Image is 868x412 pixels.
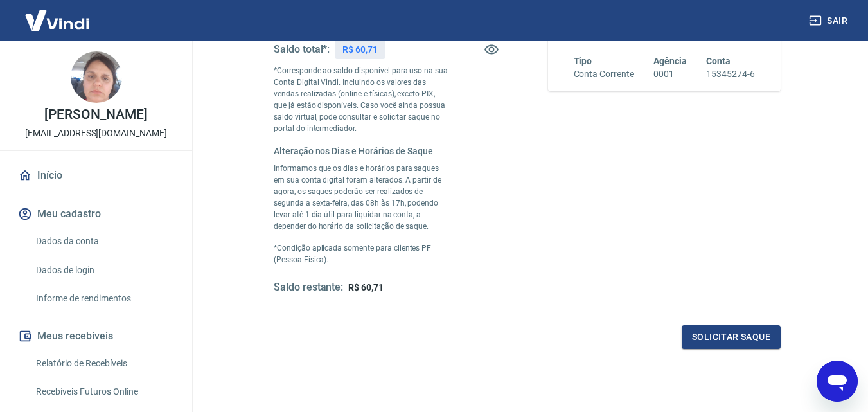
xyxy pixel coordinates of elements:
a: Dados da conta [31,228,177,255]
button: Sair [806,9,853,33]
button: Meus recebíveis [15,322,177,350]
p: [PERSON_NAME] [44,108,147,121]
a: Relatório de Recebíveis [31,350,177,377]
img: Vindi [15,1,99,40]
button: Solicitar saque [682,325,781,349]
h5: Saldo total*: [274,43,330,56]
a: Recebíveis Futuros Online [31,379,177,405]
a: Informe de rendimentos [31,285,177,312]
span: Tipo [574,56,592,66]
p: *Corresponde ao saldo disponível para uso na sua Conta Digital Vindi. Incluindo os valores das ve... [274,65,448,134]
span: Agência [653,56,687,66]
p: [EMAIL_ADDRESS][DOMAIN_NAME] [25,127,167,140]
a: Dados de login [31,257,177,283]
h6: 0001 [653,67,687,81]
iframe: Botão para abrir a janela de mensagens [817,361,858,402]
a: Início [15,161,177,190]
img: ab324417-5035-4a4e-b0a2-7c5b1a784467.jpeg [71,51,122,103]
p: Informamos que os dias e horários para saques em sua conta digital foram alterados. A partir de a... [274,163,448,232]
span: R$ 60,71 [348,282,384,292]
h6: Conta Corrente [574,67,634,81]
h5: Saldo restante: [274,281,343,294]
p: *Condição aplicada somente para clientes PF (Pessoa Física). [274,242,448,265]
h6: 15345274-6 [706,67,755,81]
p: R$ 60,71 [342,43,378,57]
h6: Alteração nos Dias e Horários de Saque [274,145,448,157]
button: Meu cadastro [15,200,177,228]
span: Conta [706,56,731,66]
